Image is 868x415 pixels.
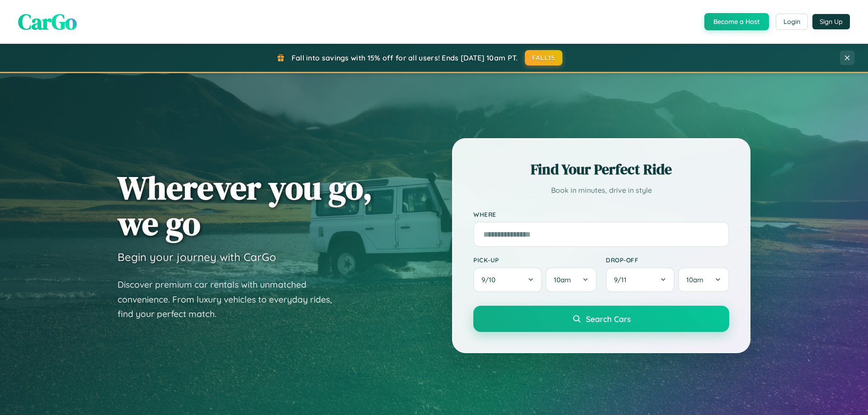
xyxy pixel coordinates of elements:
[473,210,729,218] label: Where
[118,250,276,264] h3: Begin your journey with CarGo
[776,14,808,30] button: Login
[118,170,373,241] h1: Wherever you go, we go
[812,14,850,29] button: Sign Up
[678,267,729,292] button: 10am
[18,7,77,37] span: CarGo
[481,275,500,284] span: 9 / 10
[473,256,597,264] label: Pick-up
[473,159,729,179] h2: Find Your Perfect Ride
[473,184,729,197] p: Book in minutes, drive in style
[546,267,597,292] button: 10am
[473,267,542,292] button: 9/10
[614,275,631,284] span: 9 / 11
[606,267,675,292] button: 9/11
[118,277,344,322] p: Discover premium car rentals with unmatched convenience. From luxury vehicles to everyday rides, ...
[292,53,518,62] span: Fall into savings with 15% off for all users! Ends [DATE] 10am PT.
[606,256,729,264] label: Drop-off
[473,306,729,332] button: Search Cars
[686,275,703,284] span: 10am
[525,50,563,65] button: FALL15
[586,314,631,324] span: Search Cars
[704,13,769,30] button: Become a Host
[554,275,571,284] span: 10am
